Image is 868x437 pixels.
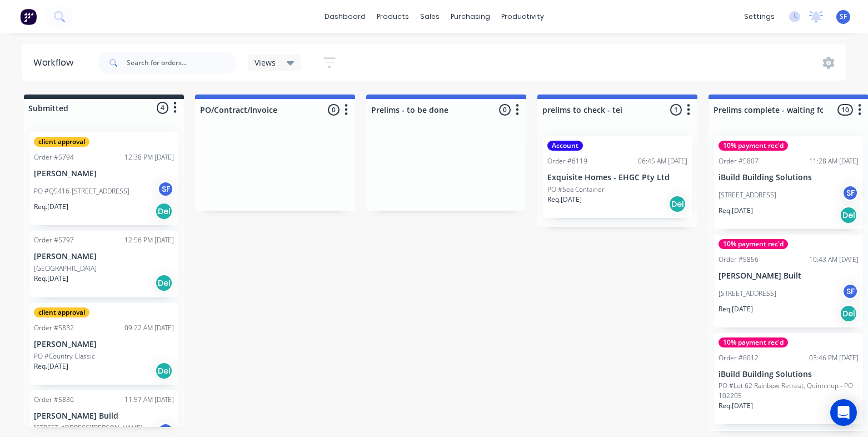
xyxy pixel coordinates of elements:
p: Req. [DATE] [34,202,68,212]
div: Del [669,195,686,213]
p: iBuild Building Solutions [719,173,859,182]
div: SF [842,185,859,201]
p: [PERSON_NAME] Built [719,271,859,281]
div: 10% payment rec'dOrder #601203:46 PM [DATE]iBuild Building SolutionsPO #Lot 62 Rainbow Retreat, Q... [714,333,863,425]
div: Del [155,362,173,380]
p: [GEOGRAPHIC_DATA] [34,264,97,274]
span: Views [255,57,276,68]
div: 10:43 AM [DATE] [809,255,859,265]
p: Req. [DATE] [34,274,68,284]
p: [PERSON_NAME] [34,252,174,261]
span: SF [840,12,847,22]
div: client approval [34,307,89,317]
div: client approval [34,137,89,147]
div: Order #5856 [719,255,759,265]
p: Exquisite Homes - EHGC Pty Ltd [547,173,687,182]
div: AccountOrder #611906:45 AM [DATE]Exquisite Homes - EHGC Pty LtdPO #Sea ContainerReq.[DATE]Del [543,136,692,218]
p: [PERSON_NAME] [34,169,174,178]
input: Search for orders... [127,52,237,74]
div: Del [840,305,857,322]
p: iBuild Building Solutions [719,370,859,379]
div: 06:45 AM [DATE] [638,156,687,166]
p: PO #Sea Container [547,185,605,195]
div: Open Intercom Messenger [830,399,857,426]
div: Order #6119 [547,156,587,166]
div: 11:28 AM [DATE] [809,156,859,166]
p: Req. [DATE] [547,195,582,205]
div: Workflow [33,56,79,69]
div: Order #5797 [34,235,74,245]
div: Order #5807 [719,156,759,166]
p: Req. [DATE] [34,361,68,371]
div: 03:46 PM [DATE] [809,353,859,363]
img: Factory [20,8,37,25]
div: settings [739,8,780,25]
div: Account [547,141,583,151]
div: Del [840,206,857,224]
p: PO #Q5416-[STREET_ADDRESS] [34,186,129,196]
p: [PERSON_NAME] Build [34,411,174,421]
div: 09:22 AM [DATE] [124,323,174,333]
div: 12:38 PM [DATE] [124,152,174,162]
div: 11:57 AM [DATE] [124,395,174,405]
div: sales [415,8,445,25]
div: 10% payment rec'd [719,239,788,249]
div: Order #5836 [34,395,74,405]
p: [PERSON_NAME] [34,340,174,349]
div: products [371,8,415,25]
div: 10% payment rec'd [719,337,788,347]
p: PO #Lot 62 Rainbow Retreat, Quinninup - PO 102205 [719,381,859,401]
p: PO #Country Classic [34,351,95,361]
div: SF [842,283,859,300]
div: 10% payment rec'dOrder #580711:28 AM [DATE]iBuild Building Solutions[STREET_ADDRESS]SFReq.[DATE]Del [714,136,863,229]
p: Req. [DATE] [719,401,753,411]
div: Order #5832 [34,323,74,333]
p: [STREET_ADDRESS] [719,190,776,200]
a: dashboard [319,8,371,25]
div: Del [155,202,173,220]
div: purchasing [445,8,496,25]
div: client approvalOrder #579412:38 PM [DATE][PERSON_NAME]PO #Q5416-[STREET_ADDRESS]SFReq.[DATE]Del [29,132,178,225]
div: Del [155,274,173,292]
p: Req. [DATE] [719,206,753,216]
p: [STREET_ADDRESS] [719,289,776,299]
div: Order #6012 [719,353,759,363]
div: Order #5794 [34,152,74,162]
div: client approvalOrder #583209:22 AM [DATE][PERSON_NAME]PO #Country ClassicReq.[DATE]Del [29,303,178,385]
div: SF [157,181,174,197]
div: 10% payment rec'd [719,141,788,151]
p: Req. [DATE] [719,304,753,314]
div: productivity [496,8,550,25]
div: 12:56 PM [DATE] [124,235,174,245]
div: 10% payment rec'dOrder #585610:43 AM [DATE][PERSON_NAME] Built[STREET_ADDRESS]SFReq.[DATE]Del [714,235,863,327]
div: Order #579712:56 PM [DATE][PERSON_NAME][GEOGRAPHIC_DATA]Req.[DATE]Del [29,231,178,297]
